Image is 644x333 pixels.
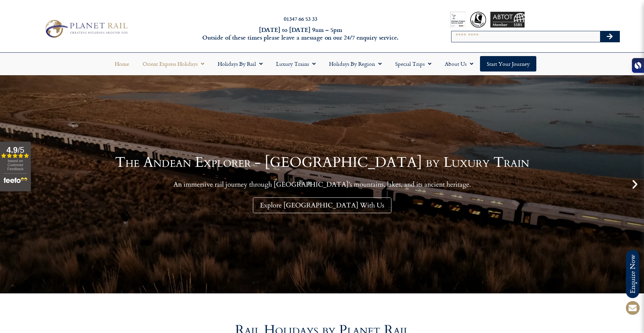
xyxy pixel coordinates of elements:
a: Special Trips [388,56,438,72]
h1: The Andean Explorer - [GEOGRAPHIC_DATA] by Luxury Train [115,155,529,170]
a: Holidays by Region [322,56,388,72]
a: Home [108,56,136,72]
a: Orient Express Holidays [136,56,211,72]
a: Start your Journey [480,56,536,72]
a: About Us [438,56,480,72]
a: Luxury Trains [269,56,322,72]
nav: Menu [3,56,641,72]
a: Holidays by Rail [211,56,269,72]
button: Search [600,31,620,42]
a: 01347 66 53 33 [284,15,317,22]
div: Next slide [629,179,641,190]
a: Explore [GEOGRAPHIC_DATA] With Us [253,197,391,213]
p: An immersive rail journey through [GEOGRAPHIC_DATA]’s mountains, lakes, and its ancient heritage. [115,180,529,189]
h6: [DATE] to [DATE] 9am – 5pm Outside of these times please leave a message on our 24/7 enquiry serv... [173,26,428,42]
img: Planet Rail Train Holidays Logo [42,18,130,40]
